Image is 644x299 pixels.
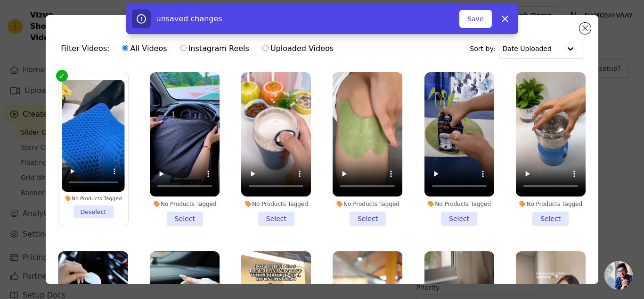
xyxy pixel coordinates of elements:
div: No Products Tagged [424,200,494,208]
div: Filter Videos: [61,38,339,60]
span: unsaved changes [156,14,222,23]
button: Save [459,10,491,28]
label: Instagram Reels [180,43,250,55]
div: No Products Tagged [333,200,402,208]
a: Open chat [604,261,633,290]
div: No Products Tagged [62,195,125,202]
label: Uploaded Videos [262,43,334,55]
div: No Products Tagged [150,200,220,208]
label: All Videos [122,43,167,55]
div: No Products Tagged [516,200,586,208]
div: Sort by: [470,39,583,59]
div: No Products Tagged [241,200,311,208]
